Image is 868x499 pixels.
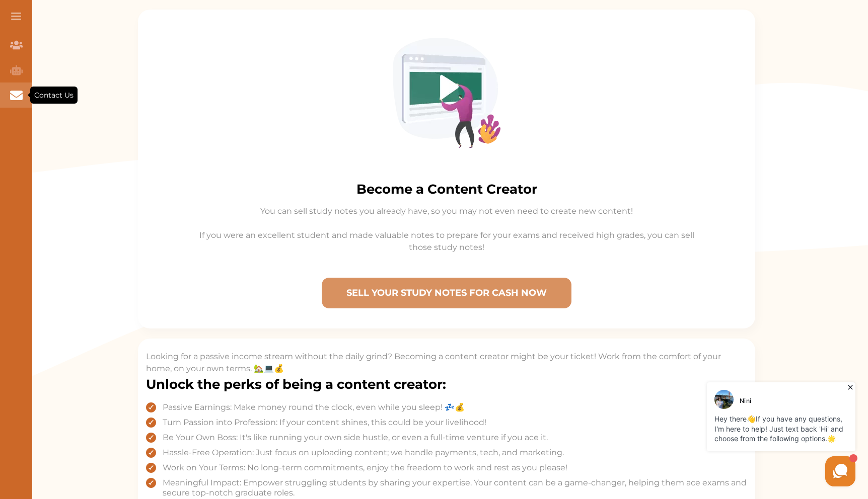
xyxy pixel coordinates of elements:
p: Looking for a passive income stream without the daily grind? Becoming a content creator might be ... [146,351,747,375]
p: SELL YOUR STUDY NOTES FOR CASH NOW [326,282,567,304]
h3: Unlock the perks of being a content creator: [146,375,747,394]
span: Passive Earnings: Make money round the clock, even while you sleep! 💤💰 [163,402,465,412]
iframe: HelpCrunch [626,380,858,489]
p: You can sell study notes you already have, so you may not even need to create new content! If you... [138,205,755,254]
button: [object Object] [322,278,571,308]
img: Creator-Image [393,38,500,148]
span: Meaningful Impact: Empower struggling students by sharing your expertise. Your content can be a g... [163,478,747,498]
span: Hassle-Free Operation: Just focus on uploading content; we handle payments, tech, and marketing. [163,448,564,458]
span: Be Your Own Boss: It's like running your own side hustle, or even a full-time venture if you ace it. [163,433,548,443]
p: Become a Content Creator [138,180,755,199]
span: Contact Us [34,91,74,100]
span: Turn Passion into Profession: If your content shines, this could be your livelihood! [163,418,486,428]
span: Work on Your Terms: No long-term commitments, enjoy the freedom to work and rest as you please! [163,463,567,473]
